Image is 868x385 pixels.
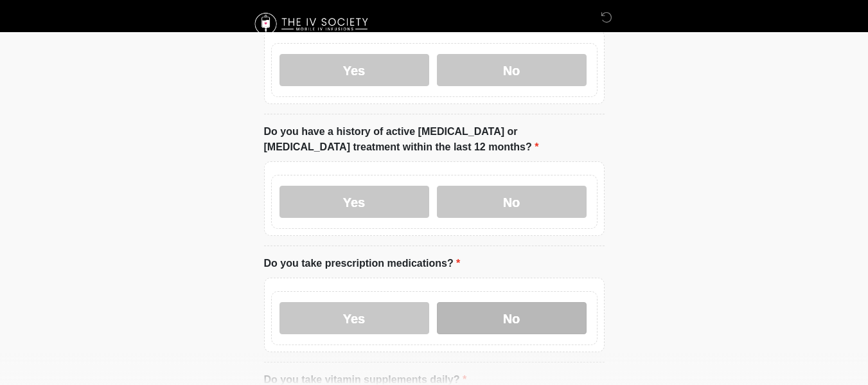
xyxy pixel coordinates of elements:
label: Do you take prescription medications? [264,256,461,271]
img: The IV Society Logo [251,10,374,39]
label: Yes [279,186,429,218]
label: Do you have a history of active [MEDICAL_DATA] or [MEDICAL_DATA] treatment within the last 12 mon... [264,124,605,155]
label: No [437,54,587,86]
label: No [437,302,587,334]
label: No [437,186,587,218]
label: Yes [279,54,429,86]
label: Yes [279,302,429,334]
